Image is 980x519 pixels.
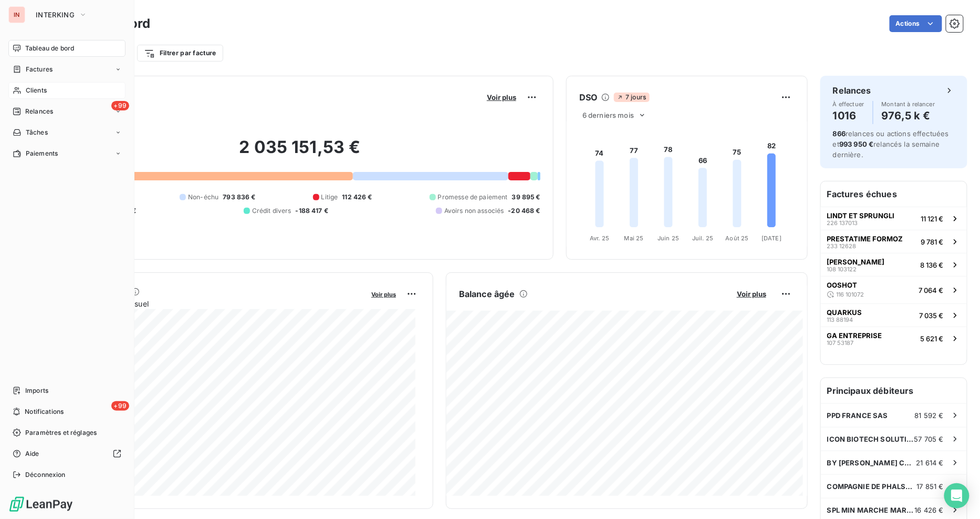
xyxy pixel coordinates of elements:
span: 108 103122 [827,266,857,272]
span: 9 781 € [921,238,944,246]
span: Litige [321,192,338,202]
span: PRESTATIME FORMOZ [827,235,903,243]
button: Actions [890,15,942,32]
span: SPL MIN MARCHE MARSEILLE MEDITERRAN [827,506,915,514]
span: 233 12628 [827,243,857,249]
button: [PERSON_NAME]108 1031228 136 € [821,253,967,276]
span: Voir plus [737,290,766,298]
span: 21 614 € [916,459,944,467]
tspan: Juil. 25 [692,235,713,242]
span: 16 426 € [915,506,944,514]
span: -188 417 € [296,206,329,216]
h6: Relances [833,84,871,97]
tspan: Août 25 [726,235,749,242]
span: INTERKING [36,11,75,19]
span: COMPAGNIE DE PHALSBOURG [827,482,917,491]
span: QUARKUS [827,308,862,317]
span: 7 064 € [919,286,944,294]
span: 113 88194 [827,317,853,323]
span: 7 035 € [920,311,944,320]
tspan: Avr. 25 [590,235,609,242]
h4: 976,5 k € [882,107,935,124]
h2: 2 035 151,53 € [59,137,540,168]
span: relances ou actions effectuées et relancés la semaine dernière. [833,129,949,159]
span: Non-échu [188,192,218,202]
span: 17 851 € [917,482,944,491]
tspan: [DATE] [762,235,781,242]
span: Aide [25,449,39,459]
span: Clients [26,86,47,95]
span: 226 137013 [827,220,858,226]
span: 793 836 € [223,192,255,202]
span: BY [PERSON_NAME] COMPANIES [827,459,916,467]
span: Avoirs non associés [444,206,504,216]
span: Imports [25,386,48,395]
button: PRESTATIME FORMOZ233 126289 781 € [821,230,967,253]
span: 107 53187 [827,340,854,346]
span: Crédit divers [252,206,291,216]
span: Paiements [26,149,58,158]
span: Paramètres et réglages [25,428,97,437]
button: Voir plus [484,93,519,102]
span: Tâches [26,128,48,137]
span: [PERSON_NAME] [827,258,885,266]
h6: Balance âgée [459,288,515,300]
span: ICON BIOTECH SOLUTION [827,435,914,443]
span: Factures [26,65,53,74]
span: 5 621 € [921,334,944,343]
button: OOSHOT116 1010727 064 € [821,276,967,303]
span: Promesse de paiement [438,192,508,202]
span: -20 468 € [508,206,540,216]
span: 7 jours [614,93,649,102]
span: LINDT ET SPRUNGLI [827,211,895,220]
button: GA ENTREPRISE107 531875 621 € [821,327,967,350]
span: 8 136 € [921,261,944,269]
span: +99 [111,401,129,411]
button: QUARKUS113 881947 035 € [821,303,967,327]
button: Voir plus [734,289,769,299]
span: GA ENTREPRISE [827,331,882,340]
button: LINDT ET SPRUNGLI226 13701311 121 € [821,207,967,230]
span: 116 101072 [837,291,864,298]
div: IN [8,6,25,23]
span: 81 592 € [915,411,944,420]
span: 39 895 € [512,192,540,202]
h4: 1016 [833,107,864,124]
span: Notifications [25,407,64,416]
span: 6 derniers mois [582,111,634,119]
button: Voir plus [368,289,399,299]
span: +99 [111,101,129,110]
span: OOSHOT [827,281,858,289]
h6: Principaux débiteurs [821,378,967,403]
span: 993 950 € [839,140,873,148]
span: Tableau de bord [25,44,74,53]
span: À effectuer [833,101,864,107]
tspan: Mai 25 [624,235,644,242]
span: 11 121 € [921,215,944,223]
img: Logo LeanPay [8,496,74,513]
h6: Factures échues [821,181,967,207]
span: 112 426 € [342,192,372,202]
span: PPD FRANCE SAS [827,411,888,420]
span: 57 705 € [914,435,944,443]
span: Montant à relancer [882,101,935,107]
button: Filtrer par facture [137,45,223,62]
span: Voir plus [487,93,516,101]
tspan: Juin 25 [658,235,679,242]
a: Aide [8,445,126,462]
span: Voir plus [371,291,396,298]
h6: DSO [579,91,597,104]
span: Relances [25,107,53,116]
span: Déconnexion [25,470,66,480]
span: Chiffre d'affaires mensuel [59,298,364,309]
div: Open Intercom Messenger [944,483,969,508]
span: 866 [833,129,846,138]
